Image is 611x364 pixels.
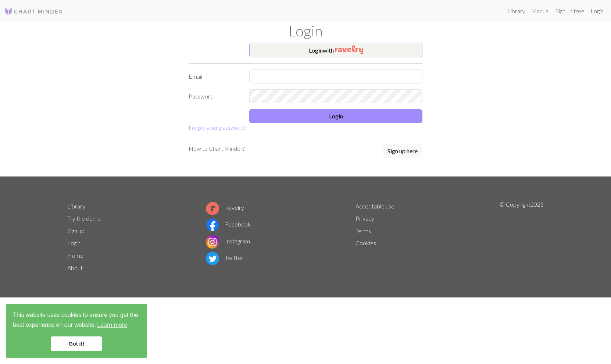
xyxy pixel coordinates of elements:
[63,22,548,40] h1: Login
[206,221,251,228] a: Facebook
[500,200,544,274] p: © Copyright 2025
[355,215,374,222] a: Privacy
[13,311,140,331] span: This website uses cookies to ensure you get the best experience on our website.
[67,264,83,271] a: About
[355,239,376,246] a: Cookies
[67,227,85,234] a: Sign up
[528,4,553,18] a: Manual
[249,43,422,57] button: Loginwith
[67,239,81,246] a: Login
[553,4,587,18] a: Sign up free
[184,89,245,103] label: Password
[67,215,101,222] a: Try the demo
[206,238,250,245] a: Instagram
[383,144,422,158] button: Sign up here
[355,203,394,210] a: Acceptable use
[6,304,147,358] div: cookieconsent
[67,203,85,210] a: Library
[383,144,422,159] a: Sign up here
[504,4,528,18] a: Library
[206,204,244,211] a: Ravelry
[249,109,422,123] button: Login
[206,254,243,261] a: Twitter
[355,227,371,234] a: Terms
[51,336,102,351] a: dismiss cookie message
[335,45,363,54] img: Ravelry
[184,69,245,83] label: Email
[189,144,245,153] p: New to Chart Minder?
[96,320,128,331] a: learn more about cookies
[587,4,607,18] a: Login
[206,218,219,232] img: Facebook logo
[206,202,219,215] img: Ravelry logo
[4,7,63,16] img: Logo
[206,252,219,265] img: Twitter logo
[67,252,83,259] a: Home
[189,124,246,131] a: Forgot your password?
[206,235,219,249] img: Instagram logo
